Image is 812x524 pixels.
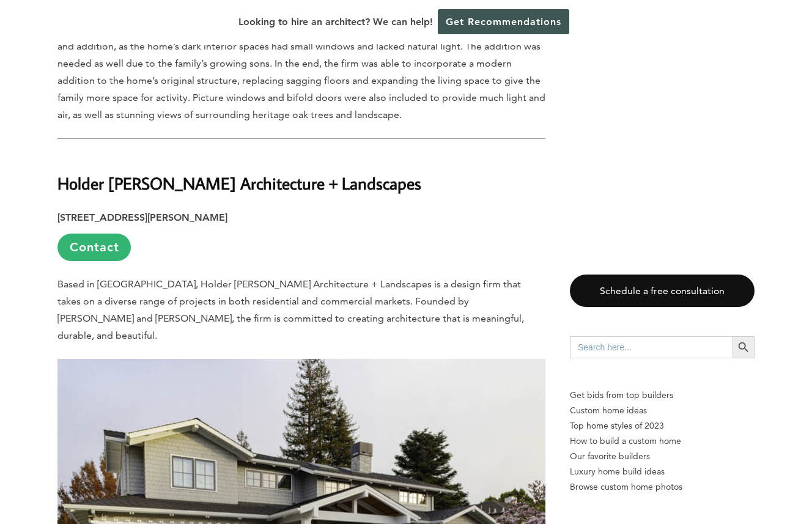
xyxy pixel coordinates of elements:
[57,212,227,223] strong: [STREET_ADDRESS][PERSON_NAME]
[570,388,755,403] p: Get bids from top builders
[57,278,524,341] span: Based in [GEOGRAPHIC_DATA], Holder [PERSON_NAME] Architecture + Landscapes is a design firm that ...
[577,436,797,509] iframe: Drift Widget Chat Controller
[570,479,755,495] a: Browse custom home photos
[570,449,755,464] a: Our favorite builders
[570,275,755,307] a: Schedule a free consultation
[570,418,755,434] a: Top home styles of 2023
[570,464,755,479] a: Luxury home build ideas
[438,9,569,34] a: Get Recommendations
[570,403,755,418] a: Custom home ideas
[57,234,131,261] a: Contact
[570,336,733,358] input: Search here...
[570,434,755,449] a: How to build a custom home
[57,172,421,194] strong: Holder [PERSON_NAME] Architecture + Landscapes
[737,341,750,354] svg: Search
